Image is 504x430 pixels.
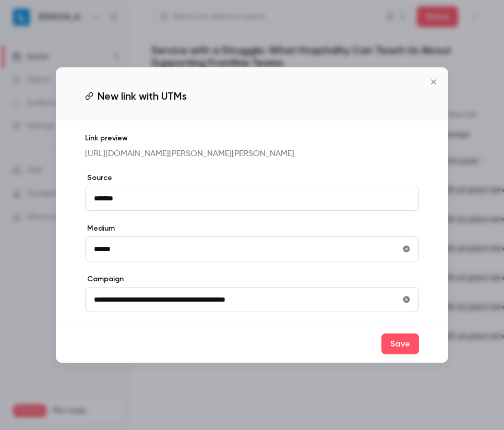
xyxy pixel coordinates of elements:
[85,173,419,183] label: Source
[85,148,419,160] p: [URL][DOMAIN_NAME][PERSON_NAME][PERSON_NAME]
[85,133,419,144] p: Link preview
[381,333,419,354] button: Save
[423,71,444,92] button: Close
[398,241,415,257] button: utmMedium
[98,88,187,104] span: New link with UTMs
[398,291,415,308] button: utmCampaign
[85,223,419,234] label: Medium
[85,274,419,284] label: Campaign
